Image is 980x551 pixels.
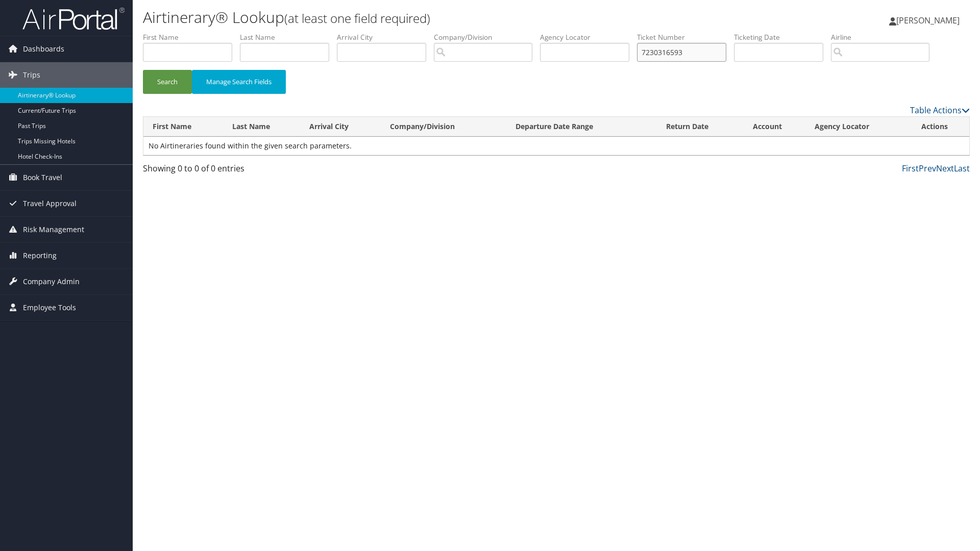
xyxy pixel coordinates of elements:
span: Company Admin [23,269,80,294]
label: Company/Division [434,32,540,42]
th: Company/Division [381,117,506,137]
span: Trips [23,62,40,88]
th: Arrival City: activate to sort column ascending [300,117,381,137]
h1: Airtinerary® Lookup [143,7,694,28]
img: airportal-logo.png [22,7,125,31]
span: [PERSON_NAME] [896,15,960,26]
label: Airline [831,32,937,42]
a: Next [936,163,954,174]
button: Manage Search Fields [192,70,286,94]
th: Actions [912,117,969,137]
th: Agency Locator: activate to sort column ascending [805,117,912,137]
label: Arrival City [337,32,434,42]
label: Last Name [240,32,337,42]
span: Risk Management [23,217,84,242]
label: First Name [143,32,240,42]
span: Reporting [23,243,57,268]
div: Showing 0 to 0 of 0 entries [143,162,338,180]
th: First Name: activate to sort column ascending [143,117,223,137]
th: Departure Date Range: activate to sort column ascending [506,117,657,137]
td: No Airtineraries found within the given search parameters. [143,137,969,155]
a: Prev [919,163,936,174]
a: Last [954,163,970,174]
label: Agency Locator [540,32,637,42]
span: Employee Tools [23,295,76,320]
small: (at least one field required) [284,10,430,27]
th: Return Date: activate to sort column ascending [657,117,744,137]
label: Ticket Number [637,32,734,42]
a: [PERSON_NAME] [889,5,970,36]
a: First [902,163,919,174]
label: Ticketing Date [734,32,831,42]
button: Search [143,70,192,94]
span: Dashboards [23,36,64,62]
th: Account: activate to sort column ascending [744,117,805,137]
span: Book Travel [23,165,62,190]
span: Travel Approval [23,191,77,216]
th: Last Name: activate to sort column ascending [223,117,301,137]
a: Table Actions [910,105,970,116]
